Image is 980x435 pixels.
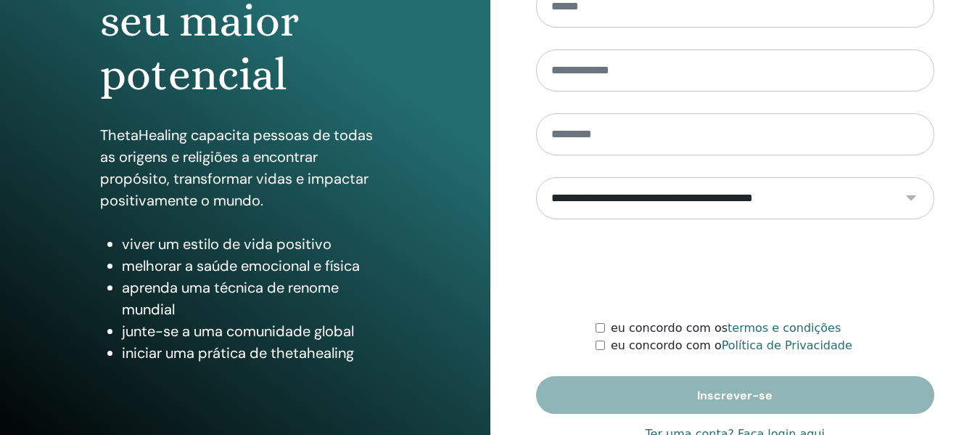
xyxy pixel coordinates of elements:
font: aprenda uma técnica de renome mundial [122,278,339,319]
iframe: reCAPTCHA [625,241,845,298]
font: melhorar a saúde emocional e física [122,256,360,275]
font: eu concordo com os [611,321,728,335]
font: eu concordo com o [611,338,722,352]
font: junte-se a uma comunidade global [122,322,354,341]
a: termos e condições [728,321,841,335]
font: viver um estilo de vida positivo [122,235,332,253]
font: iniciar uma prática de thetahealing [122,343,354,362]
font: ThetaHealing capacita pessoas de todas as origens e religiões a encontrar propósito, transformar ... [100,126,373,210]
a: Política de Privacidade [722,338,852,352]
